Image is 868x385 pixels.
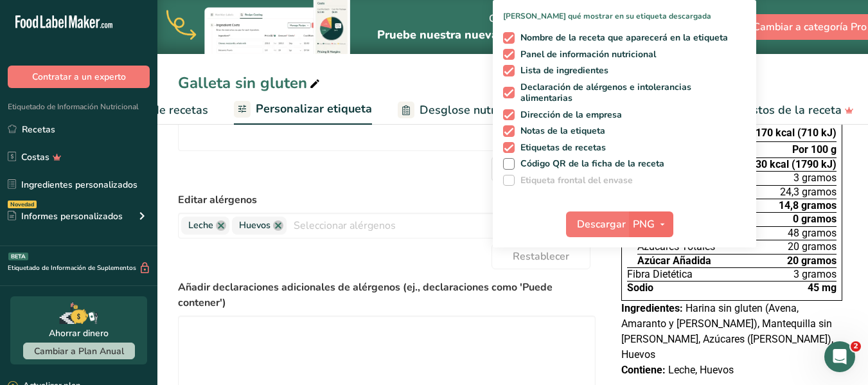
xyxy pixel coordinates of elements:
font: Cambiar a Plan Anual [34,345,124,357]
font: Por 100 g [792,143,837,156]
font: Informes personalizados [21,210,123,222]
font: Personalizar etiqueta [256,101,372,116]
font: 430 kcal (1790 kJ) [750,158,837,170]
font: 20 gramos [787,255,837,267]
font: [PERSON_NAME] qué mostrar en su etiqueta descargada [503,11,711,21]
font: Contratar a un experto [32,71,126,83]
font: 170 kcal (710 kJ) [756,127,837,139]
button: Cambiar a Plan Anual [23,343,135,359]
font: Etiquetas de recetas [520,141,606,154]
font: 20 gramos [788,240,837,253]
font: Novedad [10,201,34,208]
font: Cambiar a categoría Pro [753,20,867,34]
a: Personalizar etiqueta [234,94,372,125]
font: Editar alérgenos [178,193,257,207]
button: Restablecer [492,156,590,182]
button: Descargar [566,211,629,237]
font: Sodio [627,282,653,294]
font: 48 gramos [788,227,837,239]
font: Pruebe nuestra nueva [377,27,498,42]
font: Etiquetado de Información Nutricional [8,102,139,112]
font: Notas de la etiqueta [520,125,605,137]
font: PNG [633,217,655,231]
button: Restablecer [492,244,590,269]
font: Panel de información nutricional [520,48,656,60]
font: Lista de ingredientes [520,64,608,76]
font: 3 gramos [793,268,837,280]
font: Costas [21,151,49,163]
font: Contiene: [621,364,666,376]
button: Contratar a un experto [8,66,150,88]
font: Dirección de la empresa [520,109,622,121]
a: Desglose nutricional [398,96,552,125]
font: Fibra Dietética [627,268,693,280]
font: 2 [853,342,858,350]
button: PNG [629,211,673,237]
font: Ingredientes personalizados [21,179,137,191]
font: Descargar [577,217,626,231]
font: 14,8 gramos [779,199,837,211]
font: Leche [188,219,213,231]
font: Ingredientes: [621,302,683,314]
font: Etiquetado de Información de Suplementos [8,264,136,273]
font: Cambiar a categoría Pro [489,12,603,26]
font: Desglose nutricional [420,102,529,118]
iframe: Chat en vivo de Intercom [824,341,855,372]
font: 45 mg [808,282,837,294]
font: 24,3 gramos [780,186,837,198]
font: 3 gramos [793,172,837,184]
font: Restablecer [513,249,569,264]
font: Leche, Huevos [668,364,734,376]
font: Código QR de la ficha de la receta [520,157,664,170]
font: Declaración de alérgenos e intolerancias alimentarias [520,81,691,105]
font: Galleta sin gluten [178,73,307,93]
font: Ahorrar dinero [49,327,109,339]
font: BETA [11,253,26,260]
font: Huevos [239,219,270,231]
font: Etiqueta frontal del envase [520,174,633,186]
font: Costos de la receta [739,102,842,118]
font: Harina sin gluten (Avena, Amaranto y [PERSON_NAME]), Mantequilla sin [PERSON_NAME], Azúcares ([PE... [621,302,833,361]
a: Costos de la receta [714,96,854,125]
input: Seleccionar alérgenos [287,215,595,235]
font: 0 gramos [793,213,837,225]
font: Recetas [22,123,55,136]
font: Azúcar Añadida [637,255,711,267]
font: Nombre de la receta que aparecerá en la etiqueta [520,31,728,44]
font: Añadir declaraciones adicionales de alérgenos (ej., declaraciones como 'Puede contener') [178,280,553,310]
